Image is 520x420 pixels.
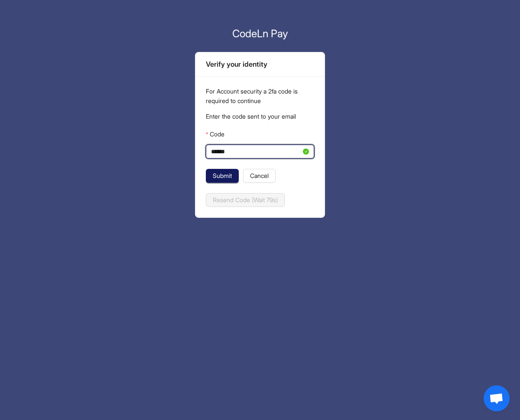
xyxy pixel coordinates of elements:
span: Submit [213,171,232,181]
label: Code [206,127,224,141]
span: Cancel [250,171,269,181]
p: Enter the code sent to your email [206,112,314,121]
p: CodeLn Pay [195,26,325,42]
button: Resend Code (Wait 79s) [206,193,285,207]
div: Open chat [484,385,510,411]
input: Code [211,147,301,156]
span: Resend Code (Wait 79s) [213,195,278,205]
div: Verify your identity [206,59,314,70]
button: Submit [206,169,239,183]
button: Cancel [243,169,276,183]
p: For Account security a 2fa code is required to continue [206,87,314,106]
